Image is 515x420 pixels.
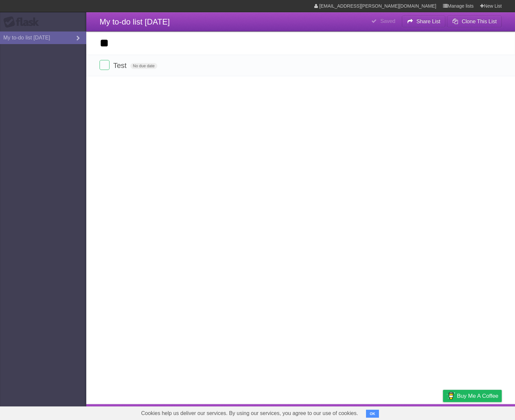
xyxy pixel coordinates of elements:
[3,16,43,28] div: Flask
[462,19,497,24] b: Clone This List
[130,63,157,69] span: No due date
[416,19,440,24] b: Share List
[100,60,110,70] label: Done
[134,407,365,420] span: Cookies help us deliver our services. By using our services, you agree to our use of cookies.
[443,390,502,402] a: Buy me a coffee
[355,406,369,418] a: About
[412,406,426,418] a: Terms
[380,18,395,24] b: Saved
[434,406,452,418] a: Privacy
[446,390,455,401] img: Buy me a coffee
[402,16,446,28] button: Share List
[457,390,498,402] span: Buy me a coffee
[100,17,170,26] span: My to-do list [DATE]
[377,406,404,418] a: Developers
[113,61,128,70] span: Test
[366,410,379,418] button: OK
[460,406,502,418] a: Suggest a feature
[447,16,502,28] button: Clone This List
